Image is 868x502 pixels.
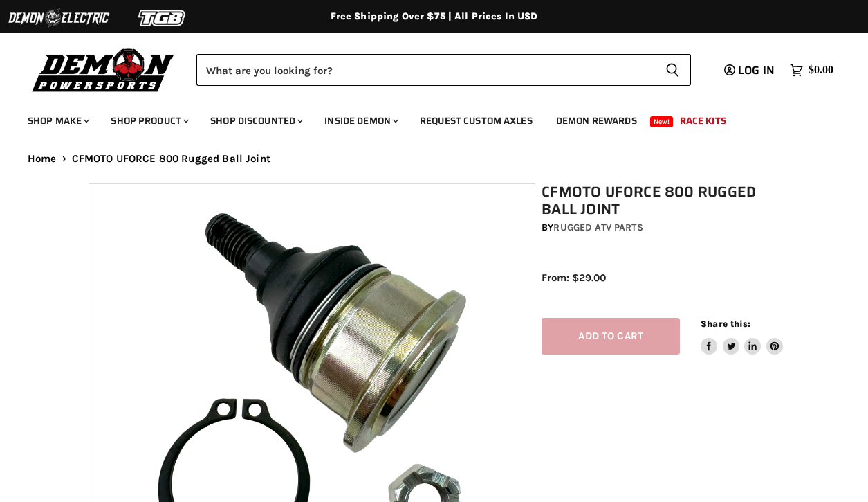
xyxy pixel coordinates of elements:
img: Demon Electric Logo 2 [7,5,111,31]
span: $0.00 [809,64,833,77]
a: Inside Demon [314,107,407,135]
span: Log in [738,62,775,79]
a: Shop Discounted [200,107,311,135]
input: Search [196,54,654,86]
aside: Share this: [701,318,783,355]
a: Home [28,153,57,165]
a: Shop Make [17,107,98,135]
a: Request Custom Axles [409,107,543,135]
a: $0.00 [783,60,840,80]
span: CFMOTO UFORCE 800 Rugged Ball Joint [72,153,270,165]
a: Race Kits [670,107,737,135]
img: TGB Logo 2 [111,5,214,31]
button: Search [654,54,691,86]
h1: CFMOTO UFORCE 800 Rugged Ball Joint [542,183,786,218]
a: Demon Rewards [546,107,647,135]
img: Demon Powersports [28,45,179,94]
div: by [542,220,786,235]
a: Shop Product [100,107,197,135]
form: Product [196,54,691,86]
a: Log in [718,64,783,77]
span: Share this: [701,319,750,329]
ul: Main menu [17,101,830,135]
a: Rugged ATV Parts [553,222,643,233]
span: From: $29.00 [542,271,606,284]
span: New! [650,116,674,127]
